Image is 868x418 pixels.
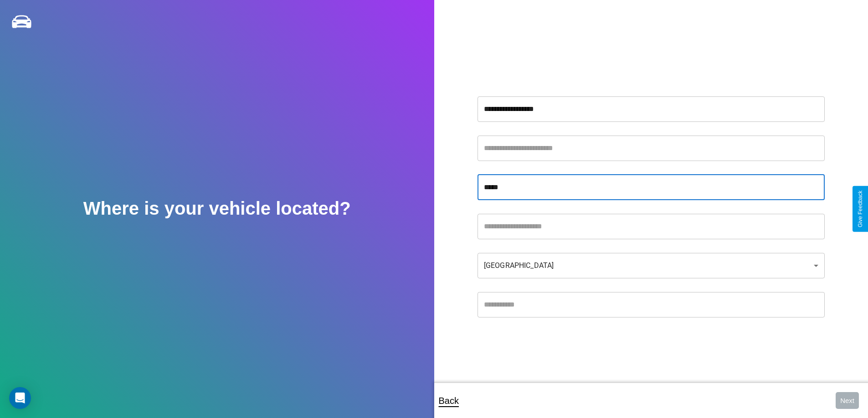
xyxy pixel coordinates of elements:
div: Open Intercom Messenger [9,387,31,409]
div: Give Feedback [857,191,863,227]
button: Next [836,392,859,409]
p: Back [439,393,459,409]
h2: Where is your vehicle located? [83,198,351,219]
div: [GEOGRAPHIC_DATA] [478,253,825,278]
